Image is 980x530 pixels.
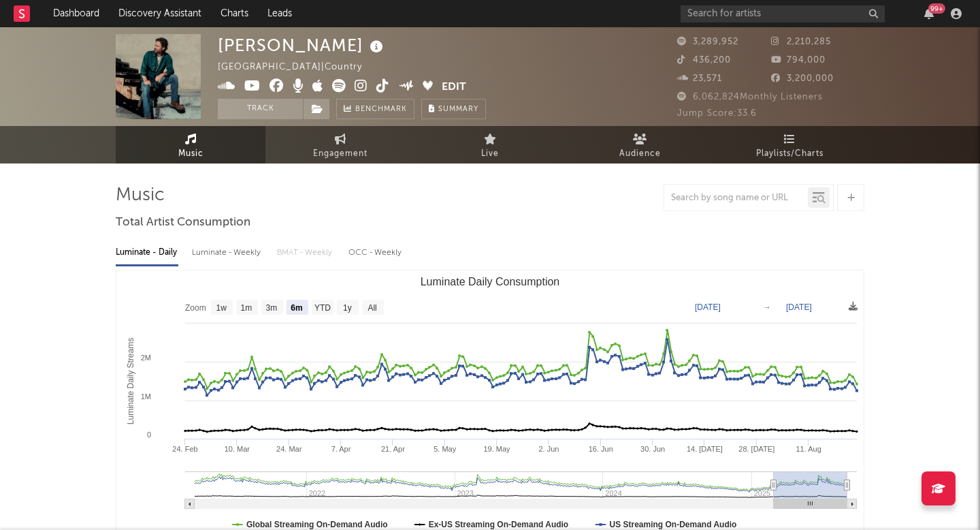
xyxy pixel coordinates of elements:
span: 436,200 [677,56,731,65]
input: Search for artists [681,5,885,22]
text: [DATE] [786,302,812,312]
button: Edit [442,79,466,96]
span: 3,289,952 [677,37,738,46]
text: 1w [216,303,227,313]
text: US Streaming On-Demand Audio [609,520,736,529]
text: 1m [241,303,252,313]
text: 1M [141,392,151,401]
span: Total Artist Consumption [116,215,250,231]
text: 10. Mar [225,445,250,453]
span: 23,571 [677,74,722,83]
text: 7. Apr [331,445,351,453]
text: 16. Jun [589,445,613,453]
text: 3m [266,303,278,313]
a: Live [415,126,565,163]
div: Luminate - Weekly [192,241,263,264]
button: Track [218,99,303,119]
div: OCC - Weekly [348,241,403,264]
text: 30. Jun [640,445,665,453]
div: [PERSON_NAME] [218,34,387,57]
text: Luminate Daily Consumption [421,276,560,287]
text: 24. Mar [276,445,302,453]
text: [DATE] [695,302,721,312]
text: 2. Jun [538,445,559,453]
div: Luminate - Daily [116,241,178,264]
text: 11. Aug [796,445,821,453]
div: 99 + [928,3,945,14]
a: Engagement [265,126,415,163]
text: 24. Feb [172,445,197,453]
text: 0 [147,431,151,439]
text: 5. May [434,445,457,453]
span: 6,062,824 Monthly Listeners [677,93,823,102]
a: Audience [565,126,715,163]
span: Playlists/Charts [756,146,823,162]
text: → [763,302,771,312]
text: Ex-US Streaming On-Demand Audio [429,520,569,529]
div: [GEOGRAPHIC_DATA] | Country [218,59,378,76]
text: Luminate Daily Streams [126,338,135,424]
text: Zoom [185,303,206,313]
a: Music [116,126,265,163]
span: 794,000 [771,56,826,65]
span: Jump Score: 33.6 [677,109,757,118]
text: YTD [314,303,331,313]
a: Playlists/Charts [715,126,864,163]
text: 1y [343,303,352,313]
span: Audience [619,146,661,162]
text: 6m [291,303,302,313]
span: Benchmark [355,102,407,118]
text: Global Streaming On-Demand Audio [246,520,388,529]
text: 21. Apr [381,445,405,453]
text: 28. [DATE] [738,445,774,453]
text: 14. [DATE] [687,445,723,453]
span: 2,210,285 [771,37,831,46]
text: 19. May [483,445,510,453]
text: All [367,303,376,313]
input: Search by song name or URL [664,193,808,204]
button: Summary [421,99,486,119]
span: Live [481,146,499,162]
span: Summary [438,106,478,113]
span: Music [178,146,203,162]
span: 3,200,000 [771,74,834,83]
a: Benchmark [336,99,414,119]
span: Engagement [313,146,367,162]
text: 2M [141,354,151,362]
button: 99+ [924,8,934,19]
